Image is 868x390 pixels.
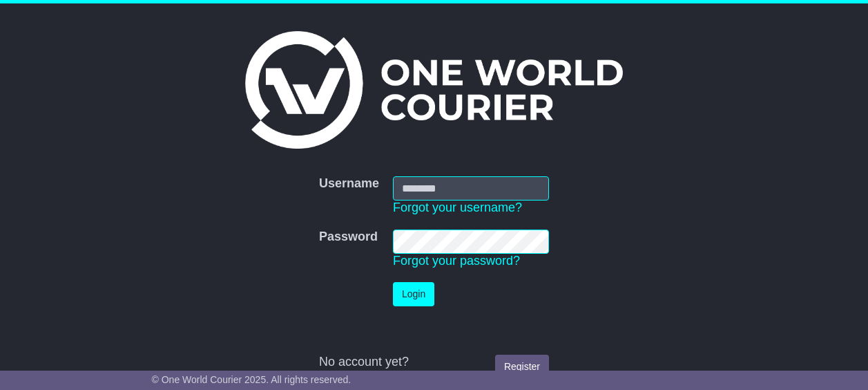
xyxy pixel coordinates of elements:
[319,355,549,370] div: No account yet?
[152,374,351,385] span: © One World Courier 2025. All rights reserved.
[245,31,622,149] img: One World
[393,254,520,268] a: Forgot your password?
[319,176,379,192] label: Username
[393,282,434,306] button: Login
[495,355,549,379] a: Register
[319,230,378,245] label: Password
[393,201,522,214] a: Forgot your username?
